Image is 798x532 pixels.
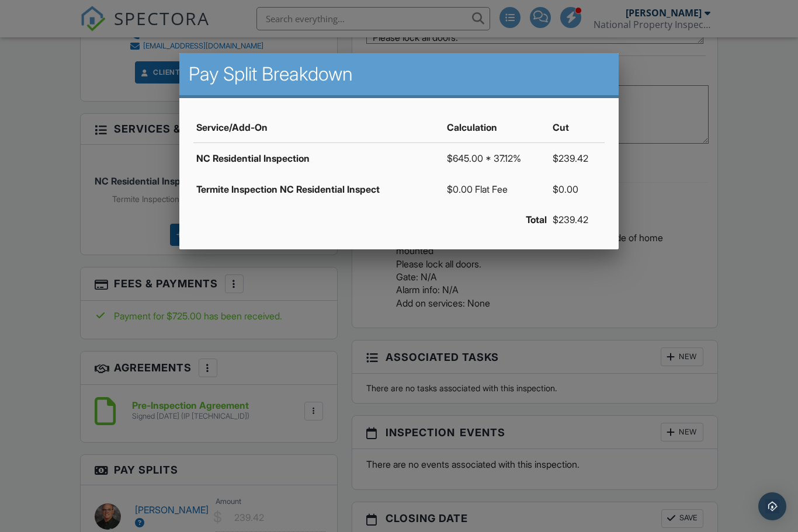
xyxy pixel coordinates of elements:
[444,112,550,143] th: Calculation
[193,112,443,143] th: Service/Add-On
[758,492,786,520] div: Open Intercom Messenger
[193,143,443,174] td: NC Residential Inspection
[444,143,550,174] td: $645.00 * 37.12%
[550,204,605,235] td: $239.42
[444,174,550,204] td: $0.00 Flat Fee
[550,143,605,174] td: $239.42
[550,112,605,143] th: Cut
[550,174,605,204] td: $0.00
[193,174,443,204] td: Termite Inspection NC Residential Inspect
[193,204,549,235] td: Total
[189,62,609,86] h2: Pay Split Breakdown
